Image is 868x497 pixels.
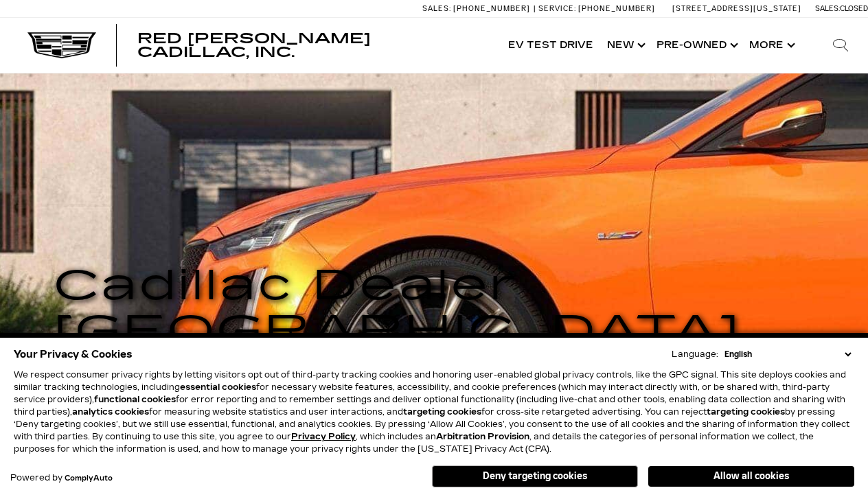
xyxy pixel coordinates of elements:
span: [PHONE_NUMBER] [453,4,530,13]
p: We respect consumer privacy rights by letting visitors opt out of third-party tracking cookies an... [14,369,854,455]
strong: targeting cookies [707,407,785,417]
span: [PHONE_NUMBER] [578,4,655,13]
span: Service: [538,4,576,13]
a: ComplyAuto [65,474,113,483]
strong: functional cookies [94,395,176,404]
strong: Arbitration Provision [436,432,529,441]
a: Red [PERSON_NAME] Cadillac, Inc. [137,32,488,59]
img: Cadillac Dark Logo with Cadillac White Text [27,32,96,58]
span: Your Privacy & Cookies [14,345,133,364]
strong: essential cookies [180,382,256,392]
a: Privacy Policy [291,432,356,441]
a: Pre-Owned [650,18,742,73]
strong: analytics cookies [72,407,149,417]
strong: targeting cookies [403,407,481,417]
a: Service: [PHONE_NUMBER] [534,5,659,12]
span: Red [PERSON_NAME] Cadillac, Inc. [137,30,371,60]
span: Sales: [422,4,451,13]
a: EV Test Drive [501,18,600,73]
span: Cadillac Dealer [GEOGRAPHIC_DATA], [GEOGRAPHIC_DATA] [54,261,753,401]
div: Language: [672,350,718,358]
button: Allow all cookies [648,466,854,487]
button: Deny targeting cookies [432,465,638,487]
span: Closed [840,4,868,13]
a: New [600,18,650,73]
button: More [742,18,799,73]
div: Powered by [10,474,113,483]
select: Language Select [721,348,854,360]
a: Sales: [PHONE_NUMBER] [422,5,534,12]
span: Sales: [815,4,840,13]
a: [STREET_ADDRESS][US_STATE] [672,4,801,13]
